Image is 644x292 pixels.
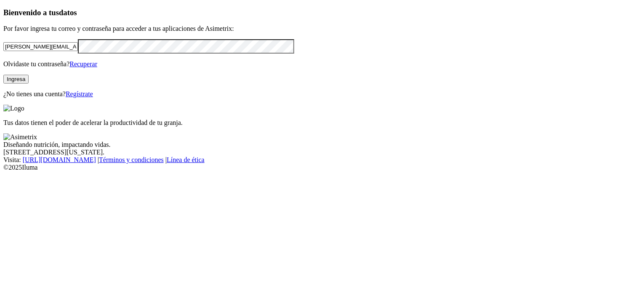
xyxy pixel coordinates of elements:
img: Logo [3,105,24,112]
p: Por favor ingresa tu correo y contraseña para acceder a tus aplicaciones de Asimetrix: [3,25,641,32]
div: © 2025 Iluma [3,164,641,171]
a: Regístrate [66,90,93,97]
a: Recuperar [69,60,97,68]
div: Diseñando nutrición, impactando vidas. [3,141,641,149]
a: Línea de ética [167,156,205,163]
p: Tus datos tienen el poder de acelerar la productividad de tu granja. [3,119,641,127]
p: ¿No tienes una cuenta? [3,90,641,98]
div: Visita : | | [3,156,641,164]
img: Asimetrix [3,133,37,141]
div: [STREET_ADDRESS][US_STATE]. [3,149,641,156]
h3: Bienvenido a tus [3,8,641,17]
button: Ingresa [3,75,29,84]
a: Términos y condiciones [99,156,164,163]
a: [URL][DOMAIN_NAME] [23,156,96,163]
p: Olvidaste tu contraseña? [3,60,641,68]
input: Tu correo [3,42,78,51]
span: datos [59,8,77,17]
